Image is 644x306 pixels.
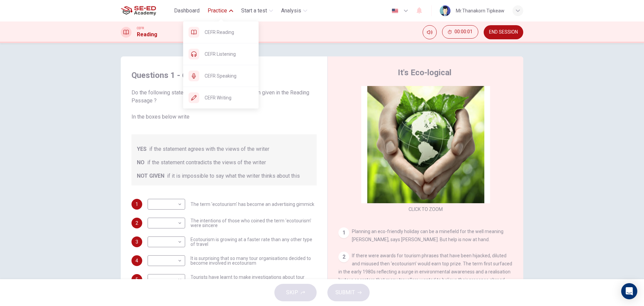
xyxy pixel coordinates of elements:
[440,5,450,16] img: Profile picture
[484,25,523,39] button: END SESSION
[205,72,253,80] span: CEFR Speaking
[208,7,227,15] span: Practice
[121,4,156,17] img: SE-ED Academy logo
[147,159,266,167] span: if the statement contradicts the views of the writer
[136,202,138,207] span: 1
[136,258,138,263] span: 4
[191,256,317,265] span: It is surprising that so many tour organisations decided to become involved in ecotourism
[281,7,301,15] span: Analysis
[205,94,253,102] span: CEFR Writing
[183,65,259,87] div: CEFR Speaking
[137,31,157,39] h1: Reading
[338,227,349,238] div: 1
[238,5,276,17] button: Start a test
[423,25,437,39] div: Mute
[278,5,310,17] button: Analysis
[391,8,399,13] img: en
[167,172,300,180] span: if it is impossible to say what the writer thinks about this
[454,29,473,35] span: 00:00:01
[183,21,259,43] div: CEFR Reading
[131,70,317,81] h4: Questions 1 - 6
[621,283,637,299] div: Open Intercom Messenger
[131,89,317,121] span: Do the following statements agree with the information given in the Reading Passage ? In the boxe...
[183,87,259,108] div: CEFR Writing
[183,43,259,65] div: CEFR Listening
[442,25,478,39] button: 00:00:01
[205,5,236,17] button: Practice
[205,50,253,58] span: CEFR Listening
[191,218,317,228] span: The intentions of those who coined the term 'ecotourism' were sincere
[171,5,202,17] button: Dashboard
[121,4,171,17] a: SE-ED Academy logo
[149,145,269,153] span: if the statement agrees with the views of the writer
[137,145,147,153] span: YES
[456,7,504,15] div: Mr.Thanakorn Tipkeaw
[338,253,512,299] span: If there were awards for tourism phrases that have been hijacked, diluted and misused then ‘ecoto...
[136,277,138,282] span: 5
[205,28,253,36] span: CEFR Reading
[191,202,314,207] span: The term 'ecotourism' has become an advertising gimmick
[174,7,200,15] span: Dashboard
[191,275,317,284] span: Tourists have learnt to make investigations about tour operators before using them
[137,159,145,167] span: NO
[442,25,478,39] div: Hide
[137,26,144,31] span: CEFR
[352,229,503,242] span: Planning an eco-friendly holiday can be a minefield for the well meaning [PERSON_NAME], says [PER...
[241,7,267,15] span: Start a test
[136,239,138,244] span: 3
[398,67,451,78] h4: It's Eco-logical
[137,172,164,180] span: NOT GIVEN
[489,30,518,35] span: END SESSION
[191,237,317,247] span: Ecotourism is growing at a faster rate than any other type of travel
[136,221,138,225] span: 2
[338,252,349,262] div: 2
